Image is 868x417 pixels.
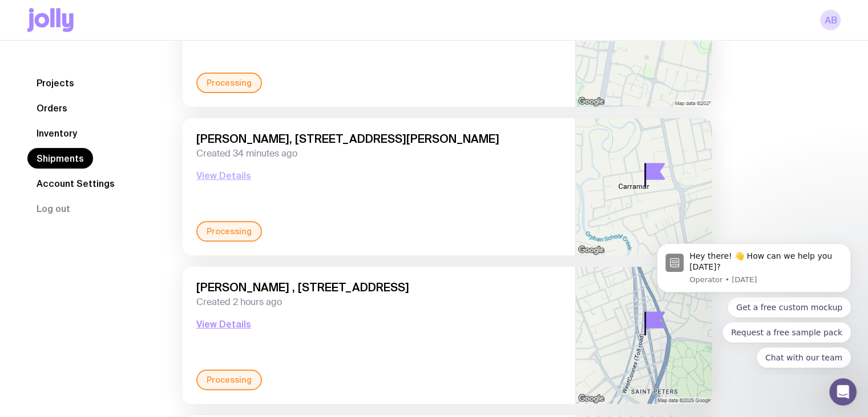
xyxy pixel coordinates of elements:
[196,221,262,242] div: Processing
[196,296,562,308] span: Created 2 hours ago
[576,267,712,404] img: staticmap
[196,169,251,182] button: View Details
[196,280,562,294] span: [PERSON_NAME] , [STREET_ADDRESS]
[829,378,857,406] iframe: Intercom live chat
[27,148,93,169] a: Shipments
[27,198,79,219] button: Log out
[27,123,86,143] a: Inventory
[196,317,251,331] button: View Details
[640,234,868,375] iframe: Intercom notifications message
[576,118,712,255] img: staticmap
[196,148,562,159] span: Created 34 minutes ago
[820,10,841,30] a: AB
[196,370,262,390] div: Processing
[196,132,562,146] span: [PERSON_NAME], [STREET_ADDRESS][PERSON_NAME]
[27,98,76,118] a: Orders
[27,73,83,93] a: Projects
[27,173,124,194] a: Account Settings
[196,73,262,93] div: Processing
